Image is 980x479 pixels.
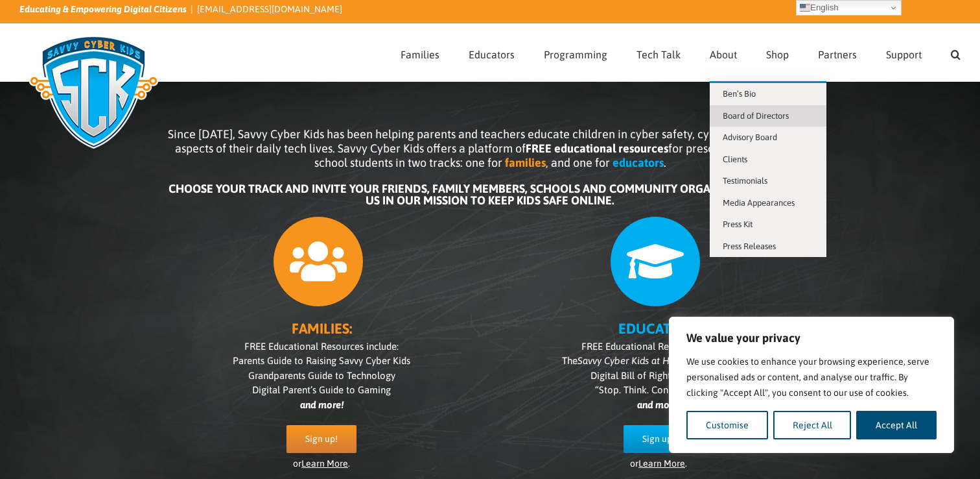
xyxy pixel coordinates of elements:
[636,49,681,60] span: Tech Talk
[818,24,857,81] a: Partners
[856,411,937,439] button: Accept All
[590,370,727,381] span: Digital Bill of Rights Lesson Plan
[664,156,666,169] span: .
[766,24,789,81] a: Shop
[169,182,812,207] b: CHOOSE YOUR TRACK AND INVITE YOUR FRIENDS, FAMILY MEMBERS, SCHOOLS AND COMMUNITY ORGANIZATIONS TO...
[544,49,607,60] span: Programming
[562,355,755,366] span: The Teacher’s Packs
[618,320,699,337] b: EDUCATORS:
[612,156,664,169] b: educators
[581,341,736,352] span: FREE Educational Resources include:
[293,458,350,469] span: or .
[526,141,668,155] b: FREE educational resources
[642,434,675,445] span: Sign up!
[401,24,439,81] a: Families
[252,384,391,395] span: Digital Parent’s Guide to Gaming
[773,411,852,439] button: Reject All
[710,192,826,214] a: Media Appearances
[301,458,348,469] a: Learn More
[710,127,826,149] a: Advisory Board
[686,411,768,439] button: Customise
[292,320,352,337] b: FAMILIES:
[766,49,789,60] span: Shop
[800,3,810,13] img: en
[723,241,776,251] span: Press Releases
[636,24,681,81] a: Tech Talk
[886,24,922,81] a: Support
[286,425,356,453] a: Sign up!
[624,425,694,453] a: Sign up!
[401,24,961,81] nav: Main Menu
[710,83,826,105] a: Ben’s Bio
[19,27,168,157] img: Savvy Cyber Kids Logo
[577,355,689,366] i: Savvy Cyber Kids at Home
[710,236,826,258] a: Press Releases
[886,49,922,60] span: Support
[723,89,756,99] span: Ben’s Bio
[595,384,722,395] span: “Stop. Think. Connect.” Poster
[630,458,687,469] span: or .
[546,156,610,169] span: , and one for
[638,458,685,469] a: Learn More
[723,219,752,229] span: Press Kit
[710,149,826,171] a: Clients
[723,132,777,142] span: Advisory Board
[710,49,737,60] span: About
[248,370,395,381] span: Grandparents Guide to Technology
[305,434,338,445] span: Sign up!
[686,354,937,400] p: We use cookies to enhance your browsing experience, serve personalised ads or content, and analys...
[233,355,410,366] span: Parents Guide to Raising Savvy Cyber Kids
[710,214,826,236] a: Press Kit
[401,49,439,60] span: Families
[723,198,795,208] span: Media Appearances
[197,4,342,14] a: [EMAIL_ADDRESS][DOMAIN_NAME]
[951,24,961,81] a: Search
[710,24,737,81] a: About
[723,111,789,121] span: Board of Directors
[818,49,857,60] span: Partners
[723,176,767,186] span: Testimonials
[686,330,937,346] p: We value your privacy
[168,127,812,169] span: Since [DATE], Savvy Cyber Kids has been helping parents and teachers educate children in cyber sa...
[544,24,607,81] a: Programming
[710,105,826,127] a: Board of Directors
[469,49,515,60] span: Educators
[19,4,187,14] i: Educating & Empowering Digital Citizens
[244,341,399,352] span: FREE Educational Resources include:
[300,399,344,410] i: and more!
[637,399,681,410] i: and more!
[710,170,826,192] a: Testimonials
[469,24,515,81] a: Educators
[505,156,546,169] b: families
[723,154,747,164] span: Clients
